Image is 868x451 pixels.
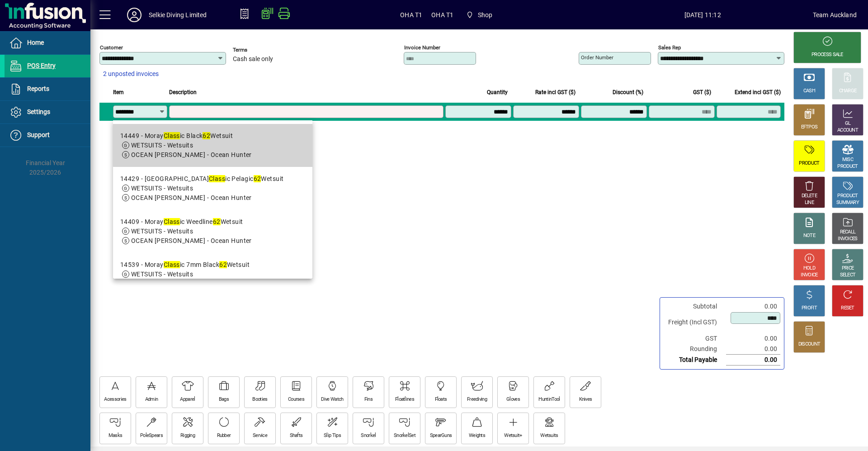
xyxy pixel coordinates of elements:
[27,85,49,92] span: Reports
[801,124,818,131] div: EFTPOS
[803,265,815,272] div: HOLD
[538,396,560,403] div: HuntinTool
[149,8,207,22] div: Selkie Diving Limited
[140,432,163,439] div: PoleSpears
[324,432,341,439] div: Slip Tips
[837,163,858,170] div: PRODUCT
[113,210,312,253] mat-option: 14409 - Moray Classic Weedline 62 Wetsuit
[233,56,273,63] span: Cash sale only
[664,312,726,333] td: Freight (Incl GST)
[27,108,50,115] span: Settings
[288,396,304,403] div: Courses
[540,432,558,439] div: Wetsuits
[693,87,711,97] span: GST ($)
[27,62,56,69] span: POS Entry
[120,131,252,141] div: 14449 - Moray ic Black Wetsuit
[5,101,90,123] a: Settings
[836,199,859,206] div: SUMMARY
[164,132,180,139] em: Class
[726,301,780,312] td: 0.00
[726,344,780,355] td: 0.00
[113,167,312,210] mat-option: 14429 - Moray Classic Pelagic 62 Wetsuit
[108,432,123,439] div: Masks
[579,396,592,403] div: Knives
[478,8,493,22] span: Shop
[462,7,496,23] span: Shop
[469,432,485,439] div: Weights
[100,44,123,51] mat-label: Customer
[113,124,312,167] mat-option: 14449 - Moray Classic Black 62 Wetsuit
[290,432,303,439] div: Shafts
[233,47,287,53] span: Terms
[735,87,781,97] span: Extend incl GST ($)
[145,396,158,403] div: Admin
[180,432,195,439] div: Rigging
[164,261,180,268] em: Class
[506,396,520,403] div: Gloves
[435,396,447,403] div: Floats
[664,333,726,344] td: GST
[726,355,780,366] td: 0.00
[120,174,283,184] div: 14429 - [GEOGRAPHIC_DATA] ic Pelagic Wetsuit
[802,305,817,312] div: PROFIT
[395,396,414,403] div: Floatlines
[845,120,851,127] div: GL
[467,396,487,403] div: Freediving
[120,7,149,23] button: Profile
[400,8,422,22] span: OHA T1
[842,265,854,272] div: PRICE
[180,396,195,403] div: Apparel
[664,301,726,312] td: Subtotal
[535,87,576,97] span: Rate incl GST ($)
[131,271,193,278] span: WETSUITS - Wetsuits
[131,151,252,158] span: OCEAN [PERSON_NAME] - Ocean Hunter
[431,8,453,22] span: OHA T1
[664,355,726,366] td: Total Payable
[120,260,252,270] div: 14539 - Moray ic 7mm Black Wetsuit
[169,87,197,97] span: Description
[813,8,857,22] div: Team Auckland
[321,396,343,403] div: Dive Watch
[213,218,221,225] em: 62
[254,175,261,182] em: 62
[99,66,162,82] button: 2 unposted invoices
[798,341,820,348] div: DISCOUNT
[252,396,267,403] div: Booties
[664,344,726,355] td: Rounding
[838,236,857,242] div: INVOICES
[217,432,231,439] div: Rubber
[487,87,508,97] span: Quantity
[131,142,193,149] span: WETSUITS - Wetsuits
[131,228,193,235] span: WETSUITS - Wetsuits
[364,396,373,403] div: Fins
[164,218,180,225] em: Class
[5,124,90,147] a: Support
[840,272,856,279] div: SELECT
[811,52,843,58] div: PROCESS SALE
[120,217,252,227] div: 14409 - Moray ic Weedline Wetsuit
[801,272,817,279] div: INVOICE
[613,87,643,97] span: Discount (%)
[27,39,44,46] span: Home
[842,157,853,163] div: MISC
[805,199,814,206] div: LINE
[404,44,440,51] mat-label: Invoice number
[581,54,613,61] mat-label: Order number
[840,229,856,236] div: RECALL
[803,88,815,95] div: CASH
[203,132,210,139] em: 62
[104,396,126,403] div: Acessories
[361,432,376,439] div: Snorkel
[726,333,780,344] td: 0.00
[504,432,522,439] div: Wetsuit+
[593,8,813,22] span: [DATE] 11:12
[837,193,858,199] div: PRODUCT
[113,87,124,97] span: Item
[131,185,193,192] span: WETSUITS - Wetsuits
[219,261,227,268] em: 62
[5,78,90,100] a: Reports
[839,88,857,95] div: CHARGE
[799,160,819,167] div: PRODUCT
[209,175,225,182] em: Class
[837,127,858,134] div: ACCOUNT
